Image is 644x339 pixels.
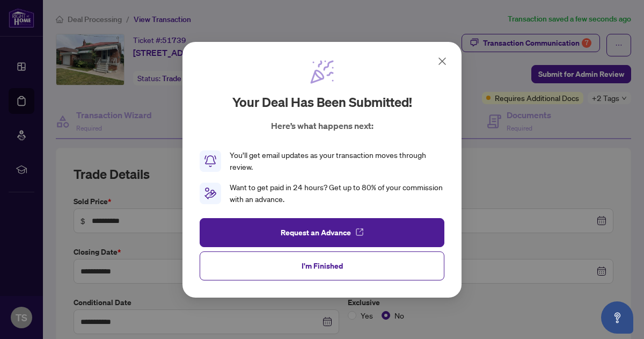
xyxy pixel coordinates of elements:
h2: Your deal has been submitted! [232,93,412,111]
button: Open asap [601,301,633,334]
span: I'm Finished [302,257,343,274]
button: Request an Advance [200,218,444,247]
button: I'm Finished [200,251,444,280]
div: You’ll get email updates as your transaction moves through review. [230,149,444,173]
span: Request an Advance [281,223,351,241]
div: Want to get paid in 24 hours? Get up to 80% of your commission with an advance. [230,182,444,205]
p: Here’s what happens next: [271,119,374,132]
